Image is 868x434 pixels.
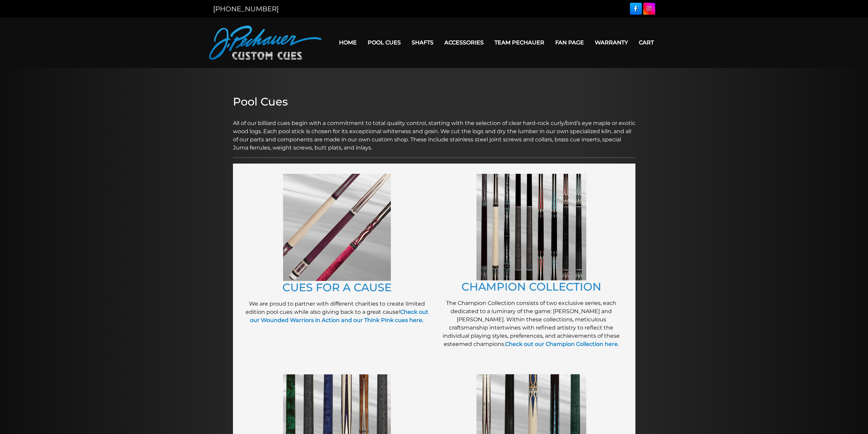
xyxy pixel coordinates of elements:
a: Team Pechauer [489,34,550,51]
p: The Champion Collection consists of two exclusive series, each dedicated to a luminary of the gam... [438,299,625,348]
a: Shafts [406,34,439,51]
a: Check out our Wounded Warriors in Action and our Think Pink cues here. [250,309,428,323]
a: [PHONE_NUMBER] [213,5,279,13]
h2: Pool Cues [233,95,635,108]
a: Home [334,34,362,51]
a: Cart [633,34,659,51]
a: Pool Cues [362,34,406,51]
img: Pechauer Custom Cues [209,26,322,60]
p: We are proud to partner with different charities to create limited edition pool cues while also g... [243,300,431,324]
a: Warranty [589,34,633,51]
a: CUES FOR A CAUSE [282,281,392,294]
a: Fan Page [550,34,589,51]
p: All of our billiard cues begin with a commitment to total quality control, starting with the sele... [233,111,635,152]
a: CHAMPION COLLECTION [461,280,601,293]
a: Accessories [439,34,489,51]
a: Check out our Champion Collection here [505,341,618,347]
